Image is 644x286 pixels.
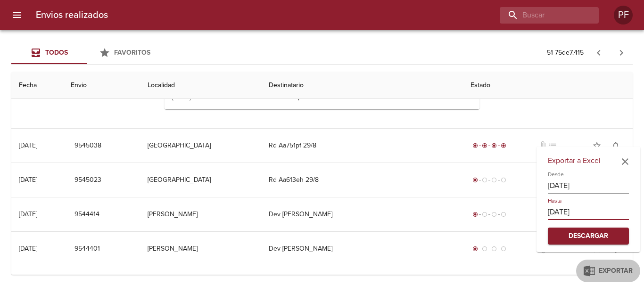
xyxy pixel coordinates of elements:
span: Todos [45,49,68,57]
h6: Exportar a Excel [548,154,629,167]
span: radio_button_unchecked [491,246,497,252]
span: radio_button_unchecked [482,212,487,217]
div: Abrir información de usuario [614,6,633,25]
span: Pagina siguiente [610,41,633,64]
button: Activar notificaciones [606,136,625,155]
button: 9545038 [71,137,105,155]
div: [DATE] [19,176,37,184]
label: Desde [548,172,564,177]
span: radio_button_checked [472,246,478,252]
button: 9544401 [71,240,104,258]
span: radio_button_unchecked [501,212,506,217]
th: Localidad [140,72,261,99]
th: Estado [463,72,633,99]
td: [PERSON_NAME] [140,232,261,266]
span: radio_button_checked [482,143,487,148]
td: Dev [PERSON_NAME] [261,197,463,231]
span: radio_button_unchecked [491,212,497,217]
td: Rd Aa751pf 29/8 [261,129,463,163]
div: Entregado [471,141,508,150]
button: menu [6,4,28,26]
td: Rd Aa613eh 29/8 [261,163,463,197]
button: 9544414 [71,206,103,223]
span: 9545038 [74,140,101,152]
span: radio_button_checked [472,212,478,217]
div: [DATE] [19,141,37,149]
span: 9545023 [74,174,101,186]
div: Tabs Envios [11,41,162,64]
span: Pagina anterior [587,48,610,57]
th: Envio [63,72,140,99]
span: radio_button_unchecked [501,246,506,252]
td: [PERSON_NAME] [140,197,261,231]
span: radio_button_unchecked [482,177,487,183]
span: No tiene documentos adjuntos [538,141,548,150]
p: 51 - 75 de 7.415 [547,48,584,57]
div: Generado [471,210,508,219]
span: No tiene pedido asociado [548,141,557,150]
td: Dev [PERSON_NAME] [261,232,463,266]
td: [GEOGRAPHIC_DATA] [140,163,261,197]
td: [GEOGRAPHIC_DATA] [140,129,261,163]
button: Agregar a favoritos [587,136,606,155]
span: Favoritos [114,49,150,57]
div: Generado [471,244,508,253]
span: radio_button_checked [472,143,478,148]
span: radio_button_checked [491,143,497,148]
span: Descargar [555,230,621,242]
span: radio_button_unchecked [491,177,497,183]
div: PF [614,6,633,25]
button: 9545023 [71,172,105,189]
span: radio_button_unchecked [482,246,487,252]
div: [DATE] [19,210,37,218]
span: radio_button_checked [472,177,478,183]
button: Descargar [548,228,629,245]
th: Destinatario [261,72,463,99]
h6: Envios realizados [36,8,108,23]
span: radio_button_unchecked [501,177,506,183]
div: [DATE] [19,245,37,253]
label: Hasta [548,198,561,204]
span: notifications_none [611,141,620,150]
span: 9544414 [74,209,99,221]
th: Fecha [11,72,63,99]
input: buscar [500,7,583,24]
span: radio_button_checked [501,143,506,148]
span: 9544401 [74,243,100,255]
span: star_border [592,141,602,150]
div: Generado [471,175,508,185]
